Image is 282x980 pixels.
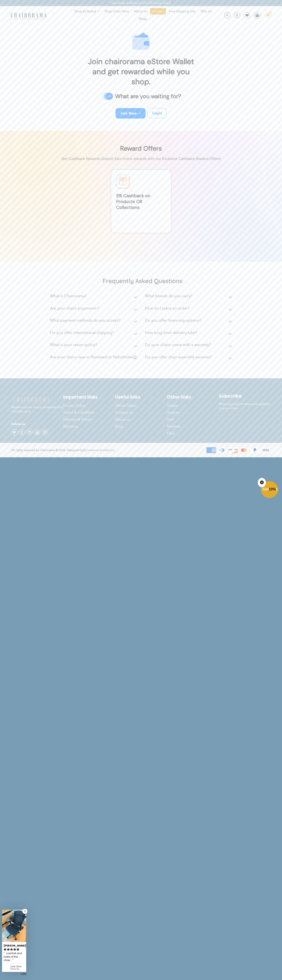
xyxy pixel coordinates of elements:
h2: Do your chairs come with a warranty? [145,342,211,347]
svg: rating icon full [10,948,13,951]
h2: What is Chairorama? [50,294,87,298]
div: [PERSON_NAME] [4,942,25,948]
a: Privacy Policy [63,402,115,409]
a: Blog [115,423,167,430]
h2: Other links [167,394,219,400]
summary: What brands do you carry? [145,291,234,303]
h2: What brands do you carry? [145,294,192,298]
summary: What payment methods do you accept? [50,315,139,327]
img: Jake P. review of Celle Office Chair by Herman Miller (Renewed) [2,910,26,942]
img: chairorama [11,396,52,403]
a: Join Now [116,108,146,119]
a: About us [115,416,167,423]
span: Shop Chair Parts [104,9,129,14]
a: Reviews [167,423,219,430]
a: Shop Chair Parts [102,8,131,15]
span: Office Chairs [115,403,137,408]
a: Ecommerce Builders Inc. [83,448,116,452]
span: Outlet [167,403,177,408]
a: Shop by Brand [72,8,102,15]
span: Delivery & Return [63,417,92,422]
svg: rating icon full [4,948,6,951]
p: Join chairorama eStore Wallet and get rewarded while you shop. [87,51,196,91]
span: Contact [152,9,164,14]
summary: Are your chairs ergonomic? [50,303,139,315]
h2: Do you offer international shipping? [50,330,114,335]
summary: How long does delivery take? [145,327,234,340]
a: FAQ [167,430,219,437]
a: Blogs [137,16,149,22]
span: Get Off [263,487,281,491]
span: 5 % Cashback on Products OR Collections [116,193,166,210]
h1: Reward Offers [61,141,221,156]
a: Terms & Condition [63,409,115,416]
span: Free Shipping Info [169,9,196,14]
img: chairorama [8,12,49,19]
p: Modern iconic chairs renewed with ultimate care. [11,396,63,414]
a: 1 [262,13,271,19]
h2: Frequently Asked Questions [50,277,235,285]
a: Sale [167,416,219,423]
svg: rating icon full [7,948,10,951]
a: Auction [167,409,219,416]
span: Warranty [63,424,78,429]
h2: How do I place an order? [145,306,189,311]
a: Login [148,108,166,118]
div: ...comfort and looks of this chair.... [4,951,25,962]
a: Office Chairs [115,402,167,409]
summary: Do you offer financing options? [145,315,234,327]
h2: How long does delivery take? [145,330,197,335]
a: Warranty [63,423,115,430]
h2: What payment methods do you accept? [50,318,120,323]
h2: Important links [63,394,115,400]
summary: Do you offer international shipping? [50,327,139,340]
span: Auction [167,410,180,415]
a: Contact us [115,409,167,416]
span: Sale [167,417,174,422]
span: About Us [134,9,147,14]
a: About Us [132,8,149,15]
h2: Subscribe [219,393,271,399]
a: Outlet [167,402,219,409]
p: What are you waiting for? [113,91,181,102]
p: Receive product news and updates in your inbox [219,402,271,410]
summary: How do I place an order? [145,303,234,315]
a: Why Us [199,8,214,15]
h2: Do you offer financing options? [145,318,201,323]
div: Get10%OffClose teaser [261,482,278,498]
span: Contact us [115,410,133,415]
span: 10% [269,487,276,491]
nav: DesktopNavigation [66,8,220,23]
h2: Do you offer chair assembly services? [145,355,212,359]
h2: Are your chairs ergonomic? [50,306,99,311]
a: Free Shipping Info [167,8,198,15]
img: WhatsApp_Image_2024-07-12_at_16.23.01.webp [254,12,260,18]
span: Why Us [201,9,212,14]
h2: Useful links [115,394,167,400]
span: FAQ [167,431,175,436]
summary: What is Chairorama? [50,291,139,303]
span: Reviews [167,424,180,429]
svg: rating icon full [17,948,19,951]
summary: Are your chairs new or Renewed or Refurbished? [50,352,139,364]
p: Get Cashback Rewards Galore! Earn Extra rewards with our Exclusive Cashback Reward Offers! [61,156,221,161]
div: All rights reserved by Chairorama © 2025. Designed by [11,448,116,452]
span: About us [115,417,130,422]
h2: Are your chairs new or Renewed or Refurbished? [50,355,136,359]
svg: rating icon full [13,948,16,951]
span: Blogs [139,17,147,21]
summary: Do your chairs come with a warranty? [145,340,234,352]
summary: Do you offer chair assembly services? [145,352,234,364]
h4: Folow us [11,422,63,426]
summary: What is your return policy? [50,340,139,352]
div: 1 [268,11,272,15]
h2: What is your return policy? [50,342,97,347]
div: Celle Office Chair by Herman Miller (Renewed) [10,965,25,970]
span: Terms & Condition [63,410,94,415]
span: Blog [115,424,123,429]
button: Close teaser [258,478,266,487]
a: Delivery & Return [63,416,115,423]
a: Contact [150,8,166,15]
span: Privacy Policy [63,403,86,408]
